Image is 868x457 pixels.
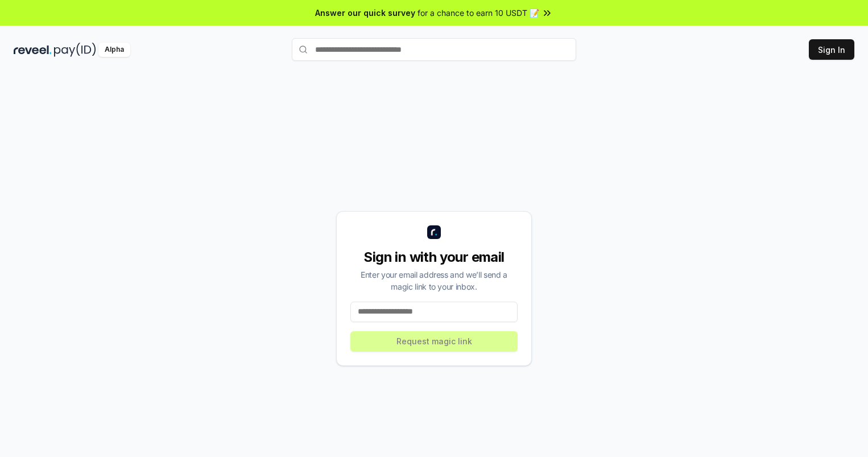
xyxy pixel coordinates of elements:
div: Enter your email address and we’ll send a magic link to your inbox. [350,269,518,293]
button: Sign In [809,39,854,60]
span: for a chance to earn 10 USDT 📝 [418,7,539,19]
img: pay_id [54,43,96,57]
img: logo_small [427,225,441,239]
span: Answer our quick survey [315,7,415,19]
div: Sign in with your email [350,248,518,266]
img: reveel_dark [14,43,52,57]
div: Alpha [98,43,130,57]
